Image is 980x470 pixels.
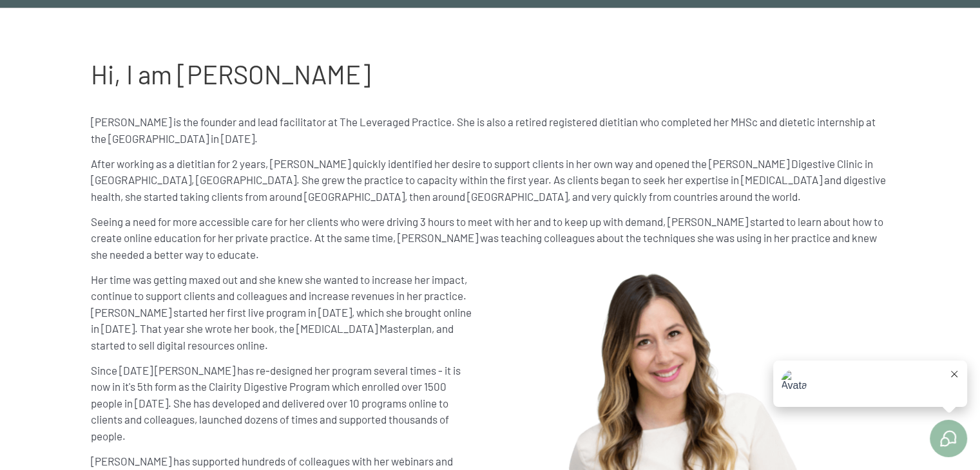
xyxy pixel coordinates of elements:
[91,362,477,445] p: Since [DATE] [PERSON_NAME] has re-designed her program several times - it is now in it's 5th form...
[91,59,370,89] span: Hi, I am [PERSON_NAME]
[91,156,890,205] p: After working as a dietitian for 2 years, [PERSON_NAME] quickly identified her desire to support ...
[91,214,890,263] p: Seeing a need for more accessible care for her clients who were driving 3 hours to meet with her ...
[91,114,890,147] p: [PERSON_NAME] is the founder and lead facilitator at The Leveraged Practice. She is also a retire...
[91,272,477,354] p: Her time was getting maxed out and she knew she wanted to increase her impact, continue to suppor...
